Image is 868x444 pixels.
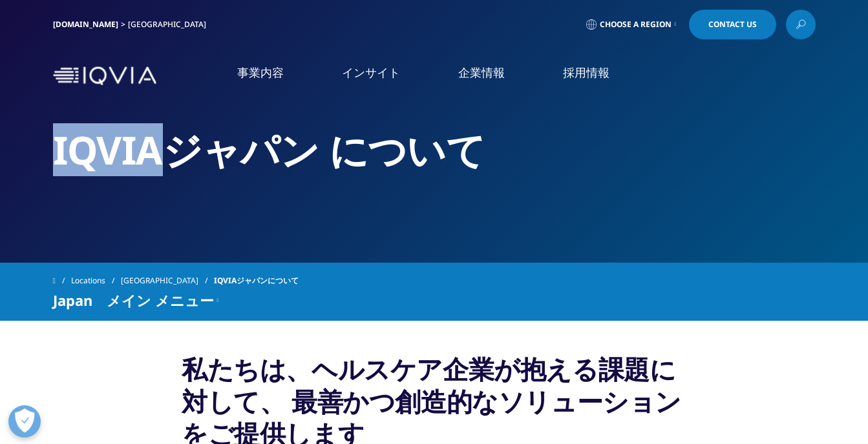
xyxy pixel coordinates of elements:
a: [DOMAIN_NAME] [53,19,118,30]
button: 優先設定センターを開く [8,405,41,438]
a: 採用情報 [563,65,609,81]
div: [GEOGRAPHIC_DATA] [128,19,211,30]
span: Choose a Region [600,19,672,30]
span: Japan メイン メニュー [53,292,214,308]
span: Contact Us [708,21,757,28]
a: 事業内容 [237,65,284,81]
a: Contact Us [689,10,776,39]
nav: Primary [162,45,816,106]
a: インサイト [342,65,400,81]
a: 企業情報 [458,65,505,81]
h2: IQVIAジャパン について [53,126,816,174]
a: Locations [71,269,121,292]
span: IQVIAジャパンについて [214,269,299,292]
a: [GEOGRAPHIC_DATA] [121,269,214,292]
